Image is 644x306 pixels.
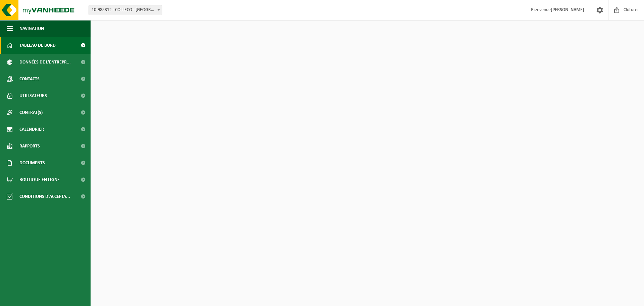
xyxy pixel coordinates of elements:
[19,37,56,54] span: Tableau de bord
[19,121,44,138] span: Calendrier
[19,20,44,37] span: Navigation
[89,5,162,15] span: 10-985312 - COLLECO - GAUCHY
[19,54,71,71] span: Données de l'entrepr...
[19,188,70,205] span: Conditions d'accepta...
[19,104,43,121] span: Contrat(s)
[89,5,162,15] span: 10-985312 - COLLECO - GAUCHY
[19,71,40,87] span: Contacts
[19,171,60,188] span: Boutique en ligne
[19,155,45,171] span: Documents
[551,7,584,12] strong: [PERSON_NAME]
[19,87,47,104] span: Utilisateurs
[19,138,40,155] span: Rapports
